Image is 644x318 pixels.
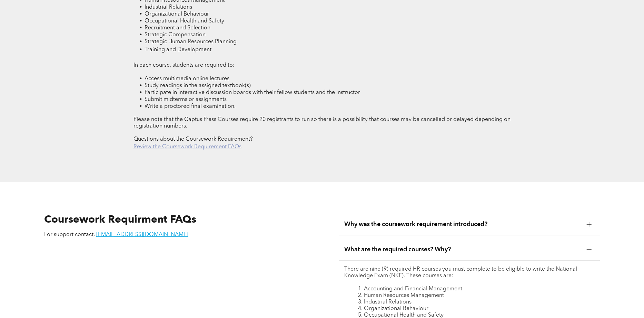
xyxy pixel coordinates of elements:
span: Why was the coursework requirement introduced? [344,221,581,228]
span: Strategic Human Resources Planning [145,39,237,45]
span: Recruitment and Selection [145,25,210,31]
span: Coursework Requirment FAQs [44,215,196,225]
span: Participate in interactive discussion boards with their fellow students and the instructor [145,90,360,95]
span: For support contact, [44,232,95,237]
li: Human Resources Management [358,292,594,299]
span: Study readings in the assigned textbook(s) [145,83,251,88]
span: In each course, students are required to: [133,63,235,68]
li: Accounting and Financial Management [358,286,594,292]
a: Review the Coursework Requirement FAQs [133,144,241,150]
span: Industrial Relations [145,4,192,10]
span: Training and Development [145,47,211,53]
p: There are nine (9) required HR courses you must complete to be eligible to write the National Kno... [344,266,594,279]
span: What are the required courses? Why? [344,246,581,253]
span: Please note that the Captus Press Courses require 20 registrants to run so there is a possibility... [133,117,511,129]
span: Access multimedia online lectures [145,76,229,82]
span: Questions about the Coursework Requirement? [133,137,253,142]
span: Submit midterms or assignments [145,97,227,102]
span: Organizational Behaviour [145,11,209,17]
li: Industrial Relations [358,299,594,306]
li: Organizational Behaviour [358,306,594,312]
a: [EMAIL_ADDRESS][DOMAIN_NAME] [96,232,188,237]
span: Strategic Compensation [145,32,206,38]
span: Occupational Health and Safety [145,18,224,24]
span: Write a proctored final examination. [145,104,236,109]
